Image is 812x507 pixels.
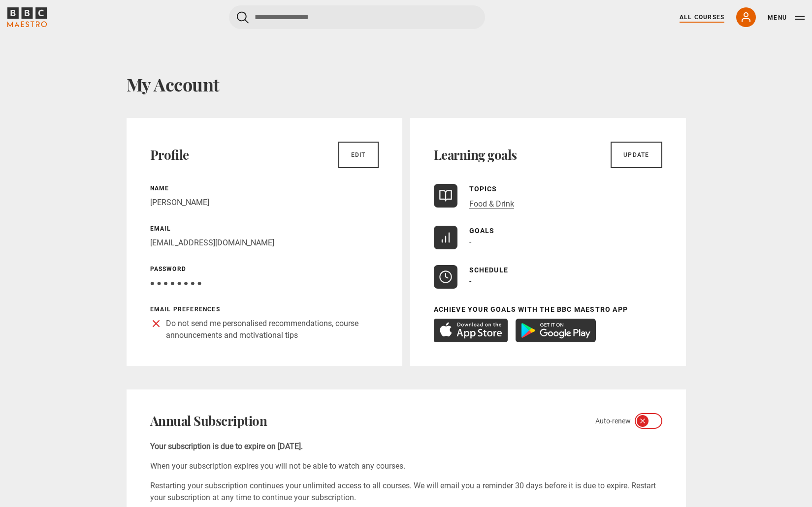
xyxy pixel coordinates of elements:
[338,142,379,168] a: Edit
[150,147,189,163] h2: Profile
[150,224,379,233] p: Email
[150,413,267,429] h2: Annual Subscription
[150,278,202,288] span: ● ● ● ● ● ● ● ●
[469,226,495,236] p: Goals
[469,184,514,194] p: Topics
[150,460,662,472] p: When your subscription expires you will not be able to watch any courses.
[229,5,485,29] input: Search
[469,276,471,286] span: -
[150,197,379,209] p: [PERSON_NAME]
[434,304,662,315] p: Achieve your goals with the BBC Maestro App
[150,265,379,273] p: Password
[150,442,303,451] b: Your subscription is due to expire on [DATE].
[469,237,471,246] span: -
[150,237,379,249] p: [EMAIL_ADDRESS][DOMAIN_NAME]
[611,142,662,168] a: Update
[166,318,379,341] p: Do not send me personalised recommendations, course announcements and motivational tips
[680,13,724,22] a: All Courses
[150,480,662,504] p: Restarting your subscription continues your unlimited access to all courses. We will email you a ...
[150,305,379,314] p: Email preferences
[237,11,249,24] button: Submit the search query
[595,416,631,426] span: Auto-renew
[469,199,514,209] a: Food & Drink
[768,13,805,23] button: Toggle navigation
[127,74,686,94] h1: My Account
[7,7,47,27] svg: BBC Maestro
[469,265,509,275] p: Schedule
[150,184,379,193] p: Name
[434,147,517,163] h2: Learning goals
